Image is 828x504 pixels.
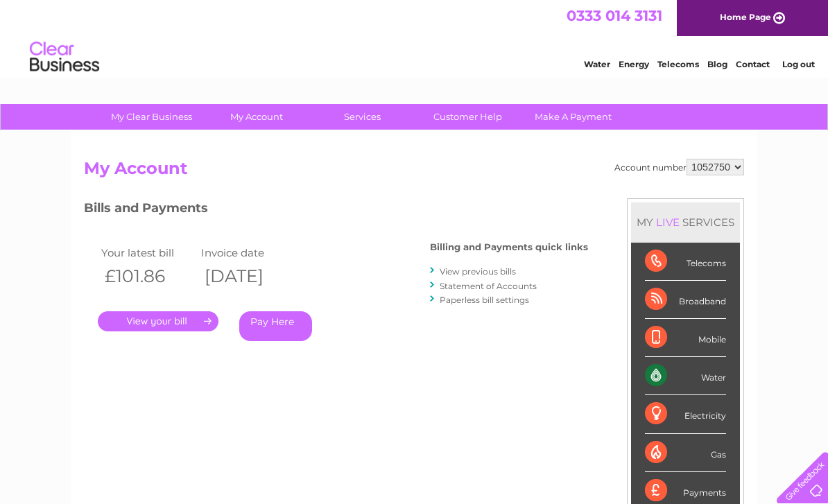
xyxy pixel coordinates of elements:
td: Invoice date [198,243,297,262]
th: [DATE] [198,262,297,290]
a: Paperless bill settings [440,295,529,305]
a: View previous bills [440,266,516,277]
a: Blog [707,59,727,69]
a: Energy [619,59,649,69]
a: Make A Payment [516,104,630,130]
a: Telecoms [657,59,699,69]
h2: My Account [84,159,744,185]
div: Telecoms [645,243,726,281]
div: Mobile [645,319,726,357]
a: My Clear Business [94,104,209,130]
div: Electricity [645,395,726,433]
div: MY SERVICES [631,202,740,242]
a: Log out [782,59,815,69]
a: Water [584,59,610,69]
div: Water [645,357,726,395]
h4: Billing and Payments quick links [430,242,588,252]
div: Broadband [645,281,726,319]
a: Customer Help [411,104,525,130]
a: Services [305,104,420,130]
td: Your latest bill [98,243,198,262]
div: Account number [614,159,744,175]
div: LIVE [653,216,682,229]
a: Contact [736,59,770,69]
div: Clear Business is a trading name of Verastar Limited (registered in [GEOGRAPHIC_DATA] No. 3667643... [87,8,743,67]
a: . [98,311,218,331]
a: Statement of Accounts [440,281,537,291]
a: Pay Here [239,311,312,341]
a: 0333 014 3131 [567,7,662,24]
div: Gas [645,434,726,472]
img: logo.png [29,36,100,78]
a: My Account [200,104,314,130]
h3: Bills and Payments [84,198,588,223]
th: £101.86 [98,262,198,290]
